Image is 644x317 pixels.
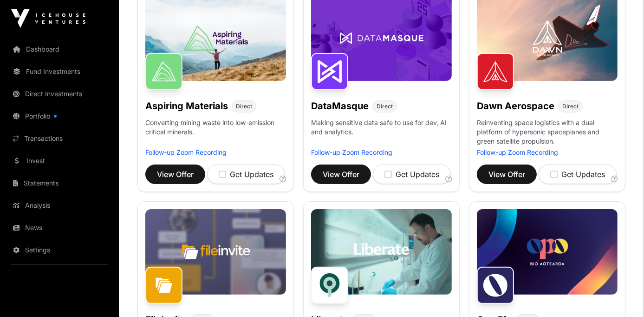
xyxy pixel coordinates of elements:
span: View Offer [488,169,525,180]
a: Follow-up Zoom Recording [477,148,558,156]
a: Direct Investments [7,84,111,104]
img: Liberate [311,267,348,304]
img: Opo Bio [477,267,514,304]
p: Converting mining waste into low-emission critical minerals. [145,118,286,148]
span: Direct [562,103,579,110]
a: Settings [7,240,111,260]
a: Portfolio [7,106,111,126]
span: Direct [236,103,252,110]
p: Making sensitive data safe to use for dev, AI and analytics. [311,118,452,148]
button: Get Updates [207,165,285,184]
img: FileInvite [145,267,182,304]
img: Opo-Bio-Banner.jpg [477,209,618,295]
button: Get Updates [539,165,617,184]
a: Follow-up Zoom Recording [311,148,392,156]
h1: Aspiring Materials [145,99,228,112]
button: View Offer [311,165,371,184]
div: Get Updates [384,169,439,180]
button: View Offer [145,165,205,184]
a: Follow-up Zoom Recording [145,148,227,156]
a: Fund Investments [7,61,111,82]
a: Statements [7,173,111,193]
h1: Dawn Aerospace [477,99,554,112]
div: Get Updates [550,169,605,180]
img: Liberate-Banner.jpg [311,209,452,295]
a: Transactions [7,128,111,149]
a: Invest [7,151,111,171]
img: File-Invite-Banner.jpg [145,209,286,295]
button: Get Updates [373,165,451,184]
a: News [7,218,111,238]
span: Direct [377,103,393,110]
span: View Offer [323,169,359,180]
img: Dawn Aerospace [477,53,514,90]
img: Aspiring Materials [145,53,182,90]
a: Dashboard [7,39,111,59]
iframe: Chat Widget [598,272,644,317]
img: DataMasque [311,53,348,90]
button: View Offer [477,165,537,184]
h1: DataMasque [311,99,369,112]
div: Get Updates [219,169,273,180]
a: Analysis [7,195,111,216]
img: Icehouse Ventures Logo [11,9,85,28]
p: Reinventing space logistics with a dual platform of hypersonic spaceplanes and green satellite pr... [477,118,618,148]
span: View Offer [157,169,194,180]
